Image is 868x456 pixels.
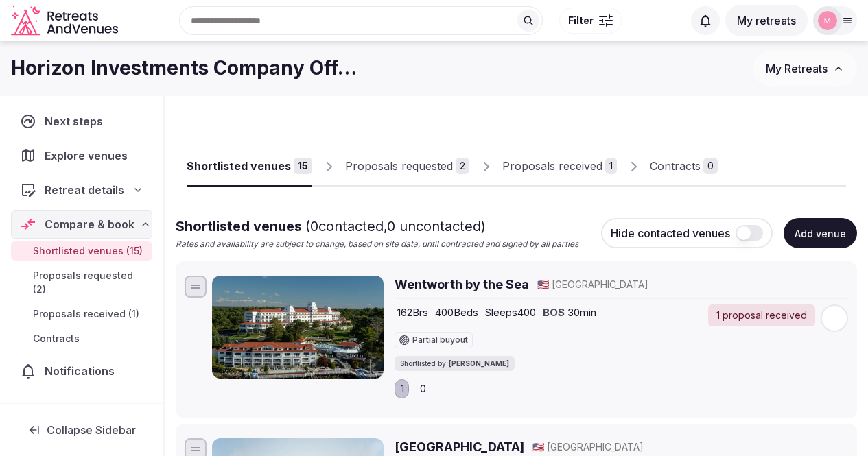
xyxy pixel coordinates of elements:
[345,147,469,187] a: Proposals requested2
[395,379,409,398] button: 1
[449,359,509,368] span: [PERSON_NAME]
[395,356,515,371] div: Shortlisted by
[33,307,139,321] span: Proposals received (1)
[45,113,108,130] span: Next steps
[414,379,430,398] button: 0
[435,305,478,320] span: 400 Beds
[412,336,468,344] span: Partial buyout
[45,147,133,164] span: Explore venues
[532,440,544,454] button: 🇺🇸
[11,357,152,385] a: Notifications
[559,8,622,34] button: Filter
[11,55,362,82] h1: Horizon Investments Company Offsite
[725,14,808,27] a: My retreats
[45,216,134,232] span: Compare & book
[567,305,596,320] span: 30 min
[537,278,549,290] span: 🇺🇸
[11,266,152,299] a: Proposals requested (2)
[766,62,828,75] span: My Retreats
[784,218,857,248] button: Add venue
[395,438,524,455] a: [GEOGRAPHIC_DATA]
[33,269,147,296] span: Proposals requested (2)
[611,226,730,240] span: Hide contacted venues
[547,440,644,454] span: [GEOGRAPHIC_DATA]
[708,304,815,326] a: 1 proposal received
[703,158,718,174] div: 0
[11,5,121,36] a: Visit the homepage
[650,158,701,174] div: Contracts
[345,158,453,174] div: Proposals requested
[47,423,136,437] span: Collapse Sidebar
[11,329,152,348] a: Contracts
[650,147,718,187] a: Contracts0
[552,278,648,291] span: [GEOGRAPHIC_DATA]
[485,305,536,320] span: Sleeps 400
[187,158,291,174] div: Shortlisted venues
[11,5,121,36] svg: Retreats and Venues company logo
[456,158,469,174] div: 2
[532,441,544,453] span: 🇺🇸
[212,276,384,379] img: Wentworth by the Sea
[753,51,857,86] button: My Retreats
[11,304,152,324] a: Proposals received (1)
[176,218,486,235] span: Shortlisted venues
[605,158,617,174] div: 1
[11,415,152,445] button: Collapse Sidebar
[45,182,124,198] span: Retreat details
[45,363,120,379] span: Notifications
[537,278,549,291] button: 🇺🇸
[543,306,565,319] a: BOS
[11,241,152,261] a: Shortlisted venues (15)
[502,147,617,187] a: Proposals received1
[818,11,837,30] img: mcanaday
[725,5,808,36] button: My retreats
[397,305,428,320] span: 162 Brs
[33,332,80,346] span: Contracts
[305,218,486,235] span: ( 0 contacted, 0 uncontacted)
[11,141,152,170] a: Explore venues
[420,382,426,396] span: 0
[33,244,143,258] span: Shortlisted venues (15)
[187,147,312,187] a: Shortlisted venues15
[294,158,312,174] div: 15
[176,239,578,250] p: Rates and availability are subject to change, based on site data, until contracted and signed by ...
[395,276,529,293] a: Wentworth by the Sea
[11,107,152,136] a: Next steps
[568,14,594,27] span: Filter
[401,382,404,396] span: 1
[502,158,602,174] div: Proposals received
